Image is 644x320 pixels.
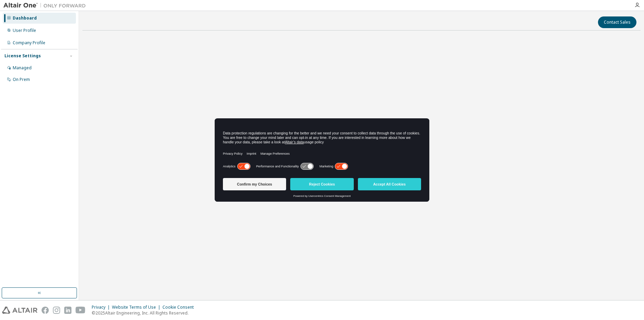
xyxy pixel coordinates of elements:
img: youtube.svg [76,307,86,314]
div: Company Profile [13,40,45,46]
div: Privacy [92,305,112,310]
img: Altair One [3,2,89,9]
div: Dashboard [13,15,37,21]
img: linkedin.svg [64,307,71,314]
div: Website Terms of Use [112,305,162,310]
p: © 2025 Altair Engineering, Inc. All Rights Reserved. [92,310,198,316]
div: User Profile [13,28,36,33]
div: License Settings [4,53,41,59]
img: instagram.svg [53,307,60,314]
button: Contact Sales [598,16,636,28]
img: altair_logo.svg [2,307,37,314]
div: Managed [13,65,32,71]
div: Cookie Consent [162,305,198,310]
div: On Prem [13,77,30,82]
img: facebook.svg [42,307,49,314]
